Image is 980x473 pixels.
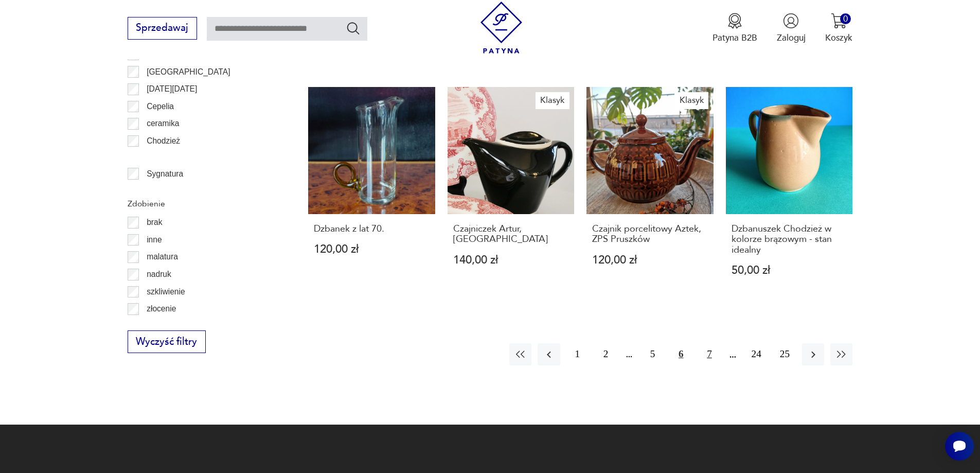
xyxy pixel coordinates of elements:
p: Chodzież [147,134,180,148]
div: 0 [840,13,851,24]
p: Zaloguj [777,32,806,44]
p: Sygnatura [147,167,183,181]
p: złocenie [147,302,176,316]
a: KlasykCzajnik porcelitowy Aztek, ZPS PruszkówCzajnik porcelitowy Aztek, ZPS Pruszków120,00 zł [586,87,714,300]
button: 25 [774,343,796,365]
a: Dzbanek z lat 70.Dzbanek z lat 70.120,00 zł [308,87,435,300]
img: Ikonka użytkownika [783,13,799,29]
iframe: Smartsupp widget button [945,432,974,461]
button: 1 [566,343,589,365]
p: Koszyk [825,32,852,44]
p: [DATE][DATE] [147,82,197,96]
p: malatura [147,250,178,264]
p: szkliwienie [147,285,185,299]
p: inne [147,233,162,247]
h3: Dzbanuszek Chodzież w kolorze brązowym - stan idealny [732,224,847,255]
button: Zaloguj [777,13,806,44]
p: 120,00 zł [314,244,430,255]
button: 24 [745,343,768,365]
button: Wyczyść filtry [128,330,206,353]
p: [GEOGRAPHIC_DATA] [147,65,230,79]
p: 140,00 zł [453,255,569,266]
p: 120,00 zł [592,255,708,266]
h3: Dzbanek z lat 70. [314,224,430,234]
p: Cepelia [147,100,174,113]
a: Dzbanuszek Chodzież w kolorze brązowym - stan idealnyDzbanuszek Chodzież w kolorze brązowym - sta... [726,87,853,300]
img: Ikona medalu [727,13,743,29]
button: 6 [670,343,692,365]
p: Patyna B2B [712,32,757,44]
img: Ikona koszyka [831,13,847,29]
a: Ikona medaluPatyna B2B [712,13,757,44]
button: Szukaj [346,21,361,36]
button: Sprzedawaj [128,17,197,40]
p: brak [147,216,162,229]
button: 5 [642,343,664,365]
p: Ćmielów [147,151,177,165]
a: KlasykCzajniczek Artur, TułowiceCzajniczek Artur, [GEOGRAPHIC_DATA]140,00 zł [448,87,575,300]
img: Patyna - sklep z meblami i dekoracjami vintage [475,2,527,54]
p: ceramika [147,117,179,130]
button: 0Koszyk [825,13,852,44]
h3: Czajnik porcelitowy Aztek, ZPS Pruszków [592,224,708,245]
button: Patyna B2B [712,13,757,44]
button: 2 [595,343,617,365]
h3: Czajniczek Artur, [GEOGRAPHIC_DATA] [453,224,569,245]
button: 7 [698,343,720,365]
p: Zdobienie [128,197,279,211]
a: Sprzedawaj [128,25,197,33]
p: nadruk [147,268,171,281]
p: 50,00 zł [732,265,847,276]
